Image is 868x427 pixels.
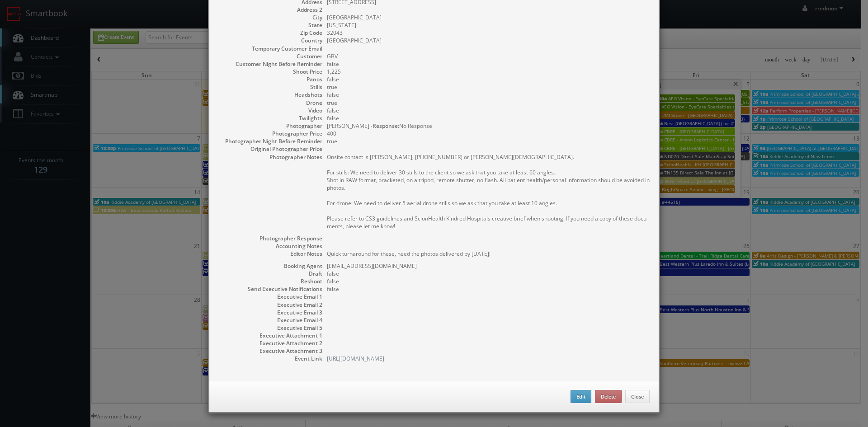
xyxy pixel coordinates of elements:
[571,390,591,404] button: Edit
[625,390,650,404] button: Close
[595,390,622,404] button: Delete
[218,52,322,60] dt: Customer
[327,14,650,21] dd: [GEOGRAPHIC_DATA]
[218,37,322,44] dt: Country
[327,262,650,270] dd: [EMAIL_ADDRESS][DOMAIN_NAME]
[218,242,322,250] dt: Accounting Notes
[218,332,322,339] dt: Executive Attachment 1
[327,29,650,37] dd: 32043
[327,52,650,60] dd: GBV
[327,270,650,277] dd: false
[218,114,322,122] dt: Twilights
[327,99,650,107] dd: true
[327,91,650,99] dd: false
[218,277,322,285] dt: Reshoot
[218,75,322,83] dt: Panos
[373,122,399,130] b: Response:
[327,137,650,145] dd: true
[218,270,322,277] dt: Draft
[327,277,650,285] dd: false
[327,130,650,137] dd: 400
[327,83,650,91] dd: true
[218,91,322,99] dt: Headshots
[327,114,650,122] dd: false
[327,60,650,68] dd: false
[218,293,322,300] dt: Executive Email 1
[218,250,322,258] dt: Editor Notes
[218,285,322,293] dt: Send Executive Notifications
[218,339,322,347] dt: Executive Attachment 2
[218,45,322,52] dt: Temporary Customer Email
[327,122,650,130] dd: [PERSON_NAME] - No Response
[327,355,384,362] a: [URL][DOMAIN_NAME]
[218,6,322,14] dt: Address 2
[218,235,322,242] dt: Photographer Response
[218,301,322,309] dt: Executive Email 2
[218,316,322,324] dt: Executive Email 4
[218,309,322,316] dt: Executive Email 3
[327,250,650,258] pre: Quick turnaround for these, need the photos delivered by [DATE]!
[218,355,322,362] dt: Event Link
[218,262,322,270] dt: Booking Agent
[218,29,322,37] dt: Zip Code
[327,21,650,29] dd: [US_STATE]
[218,347,322,355] dt: Executive Attachment 3
[218,122,322,130] dt: Photographer
[218,130,322,137] dt: Photographer Price
[327,37,650,44] dd: [GEOGRAPHIC_DATA]
[218,107,322,114] dt: Video
[218,137,322,145] dt: Photographer Night Before Reminder
[327,153,650,230] pre: Onsite contact is [PERSON_NAME], [PHONE_NUMBER] or [PERSON_NAME][DEMOGRAPHIC_DATA]. For stills: W...
[218,21,322,29] dt: State
[218,83,322,91] dt: Stills
[327,107,650,114] dd: false
[327,75,650,83] dd: false
[218,145,322,153] dt: Original Photographer Price
[327,68,650,75] dd: 1,225
[218,153,322,161] dt: Photographer Notes
[218,60,322,68] dt: Customer Night Before Reminder
[218,99,322,107] dt: Drone
[218,324,322,332] dt: Executive Email 5
[327,285,650,293] dd: false
[218,68,322,75] dt: Shoot Price
[218,14,322,21] dt: City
